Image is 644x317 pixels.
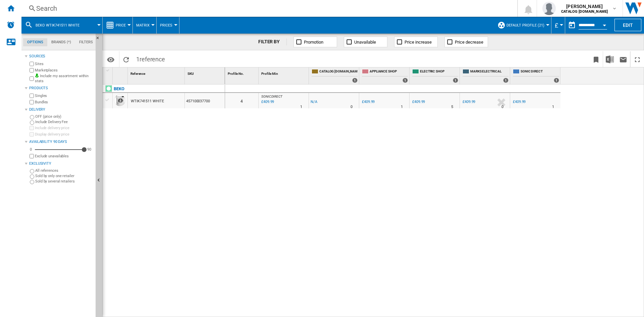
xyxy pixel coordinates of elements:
[451,104,453,110] div: Delivery Time : 5 days
[603,51,616,67] button: Download in Excel
[35,125,93,130] label: Include delivery price
[401,104,403,110] div: Delivery Time : 1 day
[310,67,359,84] div: CATALOG [DOMAIN_NAME] 1 offers sold by CATALOG BEKO.UK
[35,119,93,124] label: Include Delivery Fee
[616,51,630,67] button: Send this report by email
[542,2,556,15] img: profile.jpg
[35,168,93,173] label: All references
[160,17,176,34] button: Prices
[29,107,93,112] div: Delivery
[186,67,225,78] div: Sort None
[23,38,47,46] md-tab-item: Options
[351,104,353,110] div: Delivery Time : 0 day
[129,67,184,78] div: Reference Sort None
[36,4,500,13] div: Search
[35,73,39,77] img: mysite-bg-18x18.png
[75,38,97,46] md-tab-item: Filters
[35,154,93,159] label: Exclude unavailables
[258,39,287,45] div: FILTER BY
[36,17,86,34] button: BEKO WTIK741511 WHITE
[30,169,34,173] input: All references
[521,69,559,75] span: SONIC DIRECT
[136,17,153,34] button: Matrix
[444,37,488,47] button: Price decrease
[260,99,274,105] div: Last updated : Monday, 15 September 2025 10:12
[501,104,503,110] div: Delivery Time : 0 day
[35,132,93,137] label: Display delivery price
[29,54,93,59] div: Sources
[116,17,129,34] button: Price
[512,67,560,84] div: SONIC DIRECT 1 offers sold by SONIC DIRECT
[462,99,475,105] div: £409.99
[354,40,376,45] span: Unavailable
[261,95,282,98] span: SONIC DIRECT
[30,100,34,104] input: Bundles
[561,3,608,10] span: [PERSON_NAME]
[420,69,458,75] span: ELECTRIC SHOP
[598,18,610,30] button: Open calendar
[187,72,194,75] span: SKU
[463,100,475,104] div: £409.99
[260,67,309,78] div: Profile Min Sort None
[104,53,117,65] button: Options
[30,126,34,130] input: Include delivery price
[300,104,302,110] div: Delivery Time : 1 day
[35,114,93,119] label: OFF (price only)
[129,67,184,78] div: Sort None
[293,37,337,47] button: Promotion
[344,37,387,47] button: Unavailable
[412,100,425,104] div: £409.99
[555,17,561,34] button: £
[589,51,603,67] button: Bookmark this report
[225,93,258,108] div: 4
[116,23,126,28] span: Price
[36,23,79,28] span: BEKO WTIK741511 WHITE
[29,161,93,166] div: Exclusivity
[361,99,375,105] div: £409.99
[114,67,127,78] div: Sort None
[35,179,93,184] label: Sold by several retailers
[186,67,225,78] div: SKU Sort None
[506,17,548,34] button: Default profile (21)
[228,72,244,75] span: Profile No.
[311,99,317,105] div: N/A
[185,93,225,108] div: 457100037700
[394,37,438,47] button: Price increase
[503,78,508,83] div: 1 offers sold by MARKS ELECTRICAL
[35,173,93,178] label: Sold by only one retailer
[405,40,432,45] span: Price increase
[411,99,425,105] div: £409.99
[370,69,408,75] span: APPLIANCE SHOP
[35,61,93,66] label: Sites
[35,73,93,84] label: Include my assortment within stats
[30,115,34,119] input: OFF (price only)
[86,147,93,152] div: 90
[512,99,526,105] div: £409.99
[304,40,323,45] span: Promotion
[35,100,93,105] label: Bundles
[30,132,34,137] input: Display delivery price
[119,51,133,67] button: Reload
[35,146,84,153] md-slider: Availability
[160,23,172,28] span: Prices
[402,78,408,83] div: 1 offers sold by APPLIANCE SHOP
[453,78,458,83] div: 1 offers sold by ELECTRIC SHOP
[30,180,34,184] input: Sold by several retailers
[631,51,644,67] button: Maximize
[361,67,409,84] div: APPLIANCE SHOP 1 offers sold by APPLIANCE SHOP
[555,22,558,29] span: £
[30,154,34,158] input: Display delivery price
[35,93,93,98] label: Singles
[136,23,150,28] span: Matrix
[226,67,258,78] div: Sort None
[7,21,15,29] img: alerts-logo.svg
[30,62,34,66] input: Sites
[47,38,75,46] md-tab-item: Brands (*)
[554,78,559,83] div: 1 offers sold by SONIC DIRECT
[25,17,99,34] div: BEKO WTIK741511 WHITE
[513,100,526,104] div: £409.99
[133,51,168,65] span: 1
